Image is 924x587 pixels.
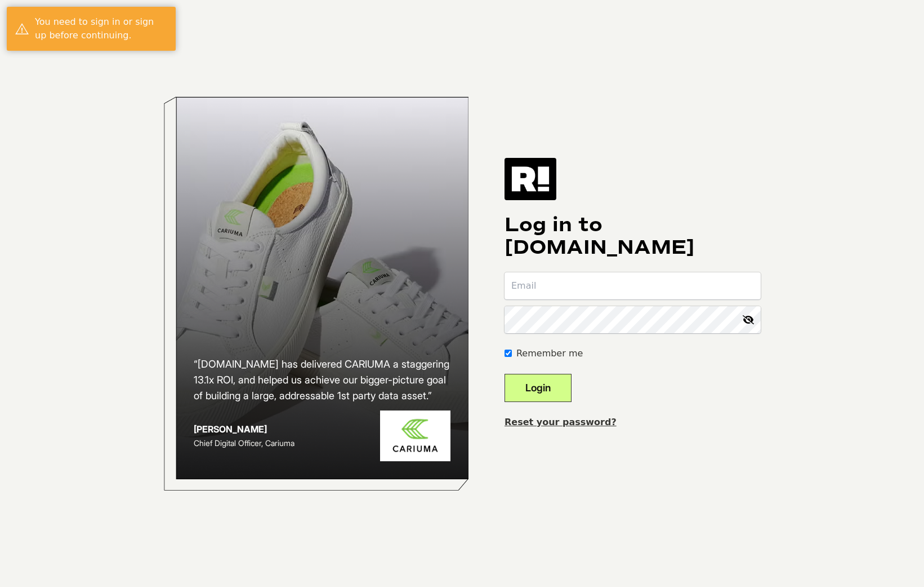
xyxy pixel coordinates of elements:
[505,214,761,259] h1: Log in to [DOMAIN_NAME]
[505,158,556,200] img: Retention.com
[505,417,617,427] a: Reset your password?
[380,411,450,462] img: Cariuma
[194,423,267,435] strong: [PERSON_NAME]
[35,15,167,42] div: You need to sign in or sign up before continuing.
[194,356,450,404] h2: “[DOMAIN_NAME] has delivered CARIUMA a staggering 13.1x ROI, and helped us achieve our bigger-pic...
[505,374,572,402] button: Login
[505,272,761,299] input: Email
[516,347,583,360] label: Remember me
[194,438,294,448] span: Chief Digital Officer, Cariuma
